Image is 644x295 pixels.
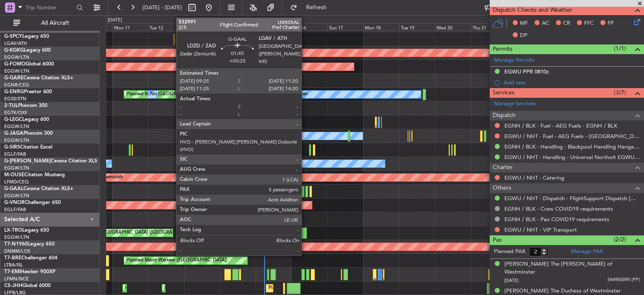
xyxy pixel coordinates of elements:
[4,117,22,122] span: G-LEGC
[4,179,29,185] a: LFMD/CEQ
[504,122,617,129] a: EGNH / BLK - Fuel - AEG Fuels - EGNH / BLK
[4,117,49,122] a: G-LEGCLegacy 600
[4,76,73,81] a: G-GARECessna Citation XLS+
[4,34,49,39] a: G-SPCYLegacy 650
[493,111,516,120] span: Dispatch
[493,44,512,54] span: Permits
[4,123,29,130] a: EGGW/LTN
[112,23,148,31] div: Mon 11
[4,151,26,157] a: EGLF/FAB
[4,103,18,108] span: 2-TIJL
[363,23,399,31] div: Mon 18
[4,172,65,178] a: M-OUSECitation Mustang
[4,40,27,47] a: LGAV/ATH
[493,235,502,245] span: Pax
[563,19,570,28] span: CR
[4,131,23,136] span: G-JAGA
[4,256,57,261] a: T7-BREChallenger 604
[4,172,24,178] span: M-OUSE
[4,283,51,288] a: CS-JHHGlobal 6000
[4,269,55,274] a: T7-EMIHawker 900XP
[204,144,336,156] div: Planned Maint [GEOGRAPHIC_DATA] ([GEOGRAPHIC_DATA])
[150,88,169,101] div: No Crew
[253,130,267,142] div: Owner
[494,56,535,65] a: Manage Permits
[293,88,308,101] div: Owner
[164,282,296,295] div: Planned Maint [GEOGRAPHIC_DATA] ([GEOGRAPHIC_DATA])
[268,282,400,295] div: Planned Maint [GEOGRAPHIC_DATA] ([GEOGRAPHIC_DATA])
[4,248,30,254] a: DNMM/LOS
[108,17,122,24] div: [DATE]
[494,100,536,108] a: Manage Services
[4,234,29,240] a: EGGW/LTN
[4,186,73,191] a: G-GAALCessna Citation XLS+
[126,254,227,267] div: Planned Maint Warsaw ([GEOGRAPHIC_DATA])
[4,34,22,39] span: G-SPCY
[4,193,29,199] a: EGGW/LTN
[9,16,91,30] button: All Aircraft
[4,89,52,94] a: G-ENRGPraetor 600
[4,228,49,233] a: LX-TROLegacy 650
[4,200,61,205] a: G-VNORChallenger 650
[520,19,528,28] span: MF
[62,227,200,239] div: Unplanned Maint [GEOGRAPHIC_DATA] ([GEOGRAPHIC_DATA])
[4,137,29,144] a: EGGW/LTN
[584,19,594,28] span: FFC
[4,131,53,136] a: G-JAGAPhenom 300
[4,68,29,74] a: EGGW/LTN
[614,88,626,97] span: (3/7)
[493,5,572,15] span: Dispatch Checks and Weather
[4,228,22,233] span: LX-TRO
[504,133,640,140] a: EGWU / NHT - Fuel - AEG Fuels - [GEOGRAPHIC_DATA] / [GEOGRAPHIC_DATA]
[4,48,24,53] span: G-KGKG
[4,145,52,150] a: G-SIRSCitation Excel
[256,23,292,31] div: Fri 15
[299,5,334,10] span: Refresh
[4,262,23,268] a: LTBA/ISL
[4,145,20,150] span: G-SIRS
[4,62,54,67] a: G-FOMOGlobal 6000
[504,143,640,150] a: EGNH / BLK - Handling - Blackpool Handling Hangar 3 EGNH / BLK
[22,20,88,26] span: All Aircraft
[4,159,51,164] span: G-[PERSON_NAME]
[614,235,626,244] span: (2/2)
[125,282,257,295] div: Planned Maint [GEOGRAPHIC_DATA] ([GEOGRAPHIC_DATA])
[504,277,519,284] span: [DATE]
[4,48,51,53] a: G-KGKGLegacy 600
[504,174,564,181] a: EGWU / NHT - Catering
[4,256,21,261] span: T7-BRE
[504,226,577,233] a: EGWU / NHT - VIP Transport
[4,76,23,81] span: G-GARE
[148,23,184,31] div: Tue 12
[207,116,226,128] div: No Crew
[4,54,29,60] a: EGGW/LTN
[184,23,220,31] div: Wed 13
[504,79,640,86] div: Add new
[4,159,97,164] a: G-[PERSON_NAME]Cessna Citation XLS
[4,165,29,171] a: EGGW/LTN
[4,96,26,102] a: EGSS/STN
[4,269,21,274] span: T7-EMI
[291,23,327,31] div: Sat 16
[608,19,614,28] span: FP
[494,248,525,256] label: Planned PAX
[504,216,609,223] a: EGNH / BLK - Pax COVID19 requirements
[471,23,507,31] div: Thu 21
[4,89,24,94] span: G-ENRG
[4,62,26,67] span: G-FOMO
[143,4,182,11] span: [DATE] - [DATE]
[504,195,640,202] a: EGWU / NHT - Dispatch - FlightSupport Dispatch [GEOGRAPHIC_DATA]
[435,23,471,31] div: Wed 20
[4,110,27,116] a: EGTK/OXF
[571,248,603,256] a: Manage PAX
[4,186,23,191] span: G-GAAL
[237,185,267,198] div: Planned Maint
[608,277,640,284] span: 544950095 (PP)
[504,260,640,277] div: [PERSON_NAME] The [PERSON_NAME] of Westminster
[26,1,74,14] input: Trip Number
[126,88,258,101] div: Planned Maint [GEOGRAPHIC_DATA] ([GEOGRAPHIC_DATA])
[4,200,25,205] span: G-VNOR
[399,23,435,31] div: Tue 19
[4,206,26,213] a: EGLF/FAB
[4,242,55,247] a: T7-N1960Legacy 650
